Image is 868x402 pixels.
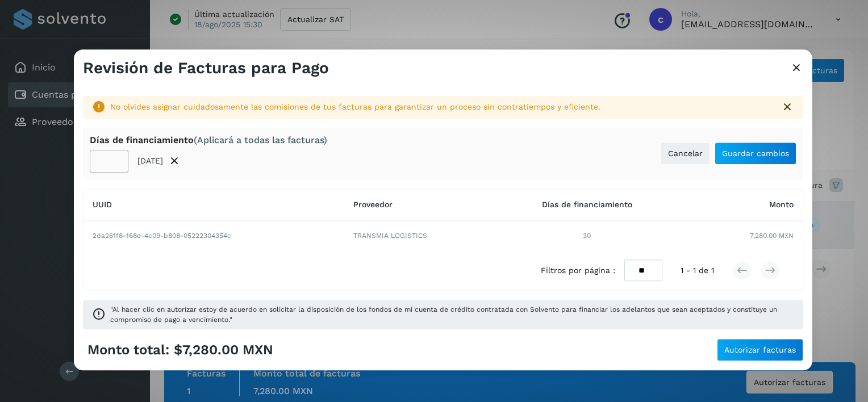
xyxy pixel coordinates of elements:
[769,200,794,210] span: Monto
[90,135,327,145] div: Días de financiamiento
[542,200,632,210] span: Días de financiamiento
[750,231,794,241] span: 7,280.00 MXN
[174,342,273,358] span: $7,280.00 MXN
[353,200,393,210] span: Proveedor
[668,149,703,157] span: Cancelar
[541,265,615,277] span: Filtros por página :
[661,142,710,165] button: Cancelar
[722,149,789,157] span: Guardar cambios
[724,346,796,354] span: Autorizar facturas
[497,221,677,250] td: 30
[93,200,112,210] span: UUID
[715,142,796,165] button: Guardar cambios
[717,339,803,362] button: Autorizar facturas
[344,221,497,250] td: TRANSMIA LOGISTICS
[110,101,771,113] div: No olvides asignar cuidadosamente las comisiones de tus facturas para garantizar un proceso sin c...
[681,265,714,277] span: 1 - 1 de 1
[83,58,329,78] h3: Revisión de Facturas para Pago
[87,342,169,358] span: Monto total:
[110,305,794,325] span: "Al hacer clic en autorizar estoy de acuerdo en solicitar la disposición de los fondos de mi cuen...
[84,221,344,250] td: 2da261f8-168e-4c09-b808-05222304354c
[137,157,163,166] p: [DATE]
[194,135,327,145] span: (Aplicará a todas las facturas)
